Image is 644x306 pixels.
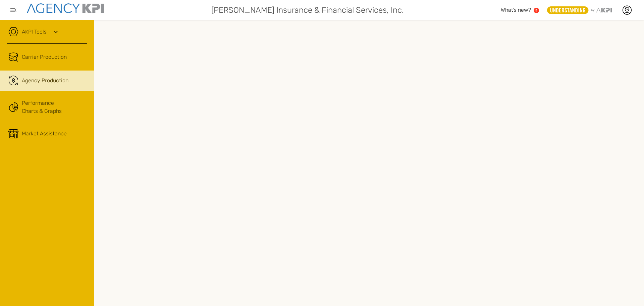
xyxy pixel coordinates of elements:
[22,53,67,61] span: Carrier Production
[501,7,531,13] span: What’s new?
[22,130,67,138] div: Market Assistance
[535,8,537,12] text: 5
[22,77,68,85] span: Agency Production
[534,8,539,13] a: 5
[211,4,404,16] span: [PERSON_NAME] Insurance & Financial Services, Inc.
[27,3,104,13] img: agencykpi-logo-550x69-2d9e3fa8.png
[22,28,47,36] a: AKPI Tools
